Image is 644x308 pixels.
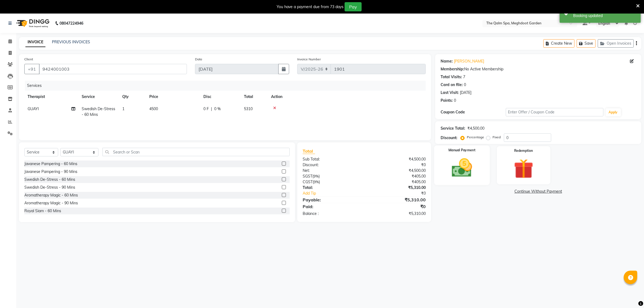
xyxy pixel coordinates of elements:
a: Continue Without Payment [436,189,640,194]
div: ₹0 [375,191,430,196]
label: Client [24,57,33,62]
span: CGST [303,179,313,184]
span: 5310 [244,106,253,111]
div: Javanese Pampering - 90 Mins [24,169,77,175]
div: ₹4,500.00 [364,168,430,173]
span: 1 [122,106,124,111]
th: Qty [119,91,146,103]
span: 4500 [149,106,158,111]
div: ( ) [299,173,364,179]
button: Pay [345,2,362,11]
div: Card on file: [441,82,463,88]
div: Booking updated [573,13,637,19]
a: Add Tip [299,191,375,196]
div: ( ) [299,179,364,185]
input: Search or Scan [103,148,290,156]
a: PREVIOUS INVOICES [52,40,90,44]
div: Points: [441,98,453,103]
div: Swedish De-Stress - 90 Mins [24,185,75,190]
div: Discount: [299,162,364,168]
div: Last Visit: [441,90,459,96]
span: GUAYI [28,106,39,111]
button: +91 [24,64,39,74]
div: Aromatherapy Magic - 90 Mins [24,200,78,206]
div: ₹5,310.00 [364,211,430,217]
button: Create New [543,39,574,48]
div: Payable: [299,196,364,203]
div: Paid: [299,203,364,210]
div: ₹4,500.00 [467,126,484,131]
div: Services [25,81,430,91]
div: Aromatherapy Magic - 60 Mins [24,192,78,198]
th: Therapist [24,91,78,103]
div: Coupon Code [441,109,506,115]
div: Service Total: [441,126,465,131]
label: Manual Payment [448,148,475,153]
div: No Active Membership [441,66,636,72]
span: Total [303,148,315,154]
span: SGST [303,174,312,179]
button: Save [577,39,596,48]
span: 0 F [203,106,209,112]
span: Swedish De-Stress - 60 Mins [82,106,115,117]
div: ₹405.00 [364,173,430,179]
span: 9% [314,180,319,184]
div: ₹0 [364,162,430,168]
div: Swedish De-Stress - 60 Mins [24,177,75,182]
div: Royal Siam - 60 Mins [24,208,61,214]
label: Date [195,57,202,62]
div: Javanese Pampering - 60 Mins [24,161,77,167]
div: [DATE] [460,90,471,96]
label: Invoice Number [297,57,321,62]
button: Open Invoices [598,39,634,48]
th: Action [268,91,426,103]
label: Percentage [467,135,484,140]
th: Price [146,91,200,103]
div: ₹4,500.00 [364,156,430,162]
div: You have a payment due from 73 days [277,4,344,10]
div: Name: [441,58,453,64]
img: _gift.svg [508,156,540,181]
div: ₹0 [364,203,430,210]
div: Total: [299,185,364,191]
span: | [211,106,212,112]
th: Service [78,91,119,103]
a: [PERSON_NAME] [454,58,484,64]
div: Discount: [441,135,457,141]
span: 9% [313,174,319,178]
img: _cash.svg [445,156,478,180]
input: Search by Name/Mobile/Email/Code [39,64,187,74]
div: ₹5,310.00 [364,185,430,191]
div: ₹5,310.00 [364,196,430,203]
button: Apply [606,108,621,116]
div: Membership: [441,66,464,72]
img: logo [14,16,51,31]
a: INVOICE [25,37,45,47]
span: 0 % [214,106,221,112]
b: 08047224946 [60,16,83,31]
label: Redemption [514,148,533,153]
div: Total Visits: [441,74,462,80]
div: 0 [454,98,456,103]
div: Net: [299,168,364,173]
div: 7 [463,74,465,80]
th: Total [241,91,268,103]
input: Enter Offer / Coupon Code [506,108,603,116]
div: 0 [464,82,466,88]
div: ₹405.00 [364,179,430,185]
label: Fixed [493,135,501,140]
div: Balance : [299,211,364,217]
div: Sub Total: [299,156,364,162]
th: Disc [200,91,241,103]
